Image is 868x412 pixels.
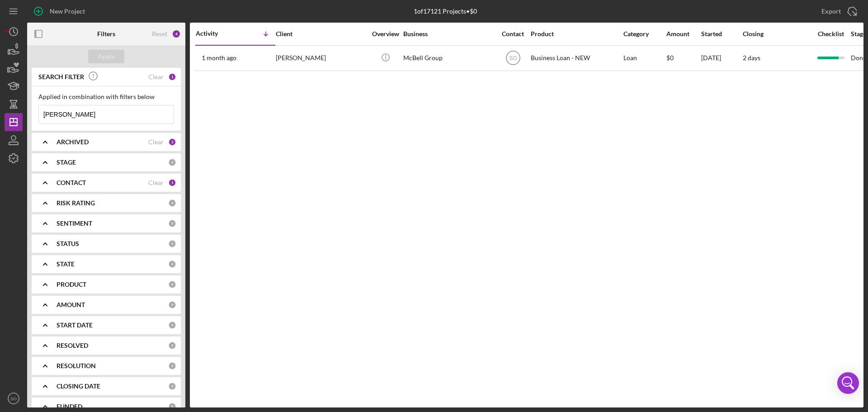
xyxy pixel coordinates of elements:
[98,50,115,63] div: Apply
[57,260,75,268] b: STATE
[368,30,402,38] div: Overview
[837,372,859,394] div: Open Intercom Messenger
[5,389,23,407] button: SO
[168,138,176,146] div: 2
[57,159,76,166] b: STAGE
[496,30,530,38] div: Contact
[168,179,176,187] div: 1
[743,30,811,38] div: Closing
[168,301,176,309] div: 0
[812,2,863,20] button: Export
[531,30,621,38] div: Product
[57,240,79,247] b: STATUS
[821,2,841,20] div: Export
[168,219,176,227] div: 0
[168,260,176,268] div: 0
[172,29,181,38] div: 4
[168,341,176,350] div: 0
[666,30,700,38] div: Amount
[38,73,84,81] b: SEARCH FILTER
[57,301,85,308] b: AMOUNT
[57,362,96,369] b: RESOLUTION
[57,403,82,410] b: FUNDED
[168,362,176,370] div: 0
[57,322,93,329] b: START DATE
[148,179,164,186] div: Clear
[414,8,477,15] div: 1 of 17121 Projects • $0
[168,158,176,166] div: 0
[623,30,665,38] div: Category
[50,2,85,20] div: New Project
[168,280,176,289] div: 0
[10,396,17,401] text: SO
[88,50,124,63] button: Apply
[403,30,494,38] div: Business
[97,30,115,38] b: Filters
[38,93,174,100] div: Applied in combination with filters below
[168,321,176,329] div: 0
[57,383,100,390] b: CLOSING DATE
[27,2,94,20] button: New Project
[168,199,176,207] div: 0
[148,73,164,81] div: Clear
[403,46,494,70] div: McBell Group
[623,46,665,70] div: Loan
[57,179,86,186] b: CONTACT
[202,54,236,62] time: 2025-07-30 17:37
[276,46,366,70] div: [PERSON_NAME]
[666,46,700,70] div: $0
[168,403,176,411] div: 0
[148,138,164,146] div: Clear
[276,30,366,38] div: Client
[701,30,742,38] div: Started
[152,30,167,38] div: Reset
[57,199,95,207] b: RISK RATING
[168,73,176,81] div: 1
[509,55,517,62] text: SO
[168,240,176,248] div: 0
[701,46,742,70] div: [DATE]
[196,30,236,37] div: Activity
[57,138,89,146] b: ARCHIVED
[531,46,621,70] div: Business Loan - NEW
[57,281,86,288] b: PRODUCT
[168,382,176,390] div: 0
[57,342,88,349] b: RESOLVED
[743,54,760,62] time: 2 days
[57,220,92,227] b: SENTIMENT
[811,30,850,38] div: Checklist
